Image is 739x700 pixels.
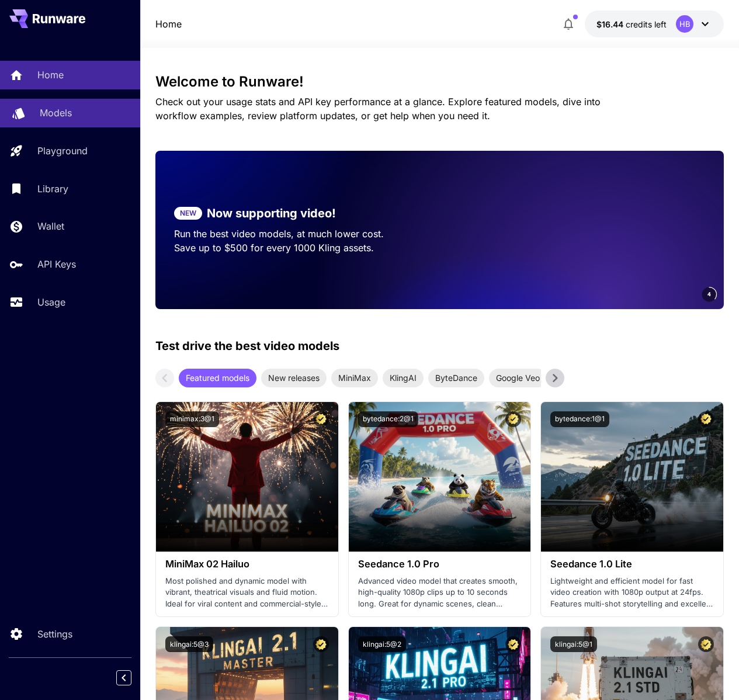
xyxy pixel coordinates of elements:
p: Save up to $500 for every 1000 Kling assets. [174,241,421,255]
img: alt [541,402,723,552]
p: Playground [37,144,88,158]
button: Certified Model – Vetted for best performance and includes a commercial license. [698,636,714,652]
span: Featured models [179,372,256,384]
button: Certified Model – Vetted for best performance and includes a commercial license. [313,636,329,652]
div: MiniMax [331,369,378,387]
button: klingai:5@1 [550,636,597,652]
span: Check out your usage stats and API key performance at a glance. Explore featured models, dive int... [155,96,601,122]
button: Certified Model – Vetted for best performance and includes a commercial license. [505,636,521,652]
button: klingai:5@2 [358,636,406,652]
div: $16.44462 [596,18,667,30]
p: Library [37,182,68,196]
button: bytedance:2@1 [358,411,418,427]
button: klingai:5@3 [165,636,213,652]
button: $16.44462HB [585,11,724,37]
p: Lightweight and efficient model for fast video creation with 1080p output at 24fps. Features mult... [550,576,714,610]
span: ByteDance [428,372,484,384]
div: KlingAI [383,369,424,387]
div: HB [676,15,693,33]
span: 4 [707,290,711,299]
p: Home [37,68,64,82]
p: Now supporting video! [207,205,336,222]
p: Models [40,106,72,120]
p: Run the best video models, at much lower cost. [174,227,421,241]
div: Google Veo [489,369,547,387]
button: bytedance:1@1 [550,411,609,427]
img: alt [156,402,338,552]
p: Settings [37,627,72,641]
div: ByteDance [428,369,484,387]
button: minimax:3@1 [165,411,219,427]
span: credits left [626,19,667,29]
button: Certified Model – Vetted for best performance and includes a commercial license. [313,411,329,427]
p: Advanced video model that creates smooth, high-quality 1080p clips up to 10 seconds long. Great f... [358,576,522,610]
div: New releases [261,369,327,387]
p: Usage [37,295,65,309]
p: Wallet [37,219,64,233]
a: Home [155,17,182,31]
span: Google Veo [489,372,547,384]
h3: Seedance 1.0 Pro [358,559,522,570]
button: Certified Model – Vetted for best performance and includes a commercial license. [698,411,714,427]
span: KlingAI [383,372,424,384]
div: Featured models [179,369,256,387]
span: $16.44 [596,19,626,29]
div: Collapse sidebar [125,667,140,688]
h3: MiniMax 02 Hailuo [165,559,329,570]
span: MiniMax [331,372,378,384]
p: Test drive the best video models [155,337,339,355]
p: API Keys [37,257,76,271]
img: alt [349,402,531,552]
p: Most polished and dynamic model with vibrant, theatrical visuals and fluid motion. Ideal for vira... [165,576,329,610]
button: Collapse sidebar [116,670,131,685]
p: NEW [180,208,196,219]
button: Certified Model – Vetted for best performance and includes a commercial license. [505,411,521,427]
h3: Welcome to Runware! [155,74,724,90]
nav: breadcrumb [155,17,182,31]
span: New releases [261,372,327,384]
h3: Seedance 1.0 Lite [550,559,714,570]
